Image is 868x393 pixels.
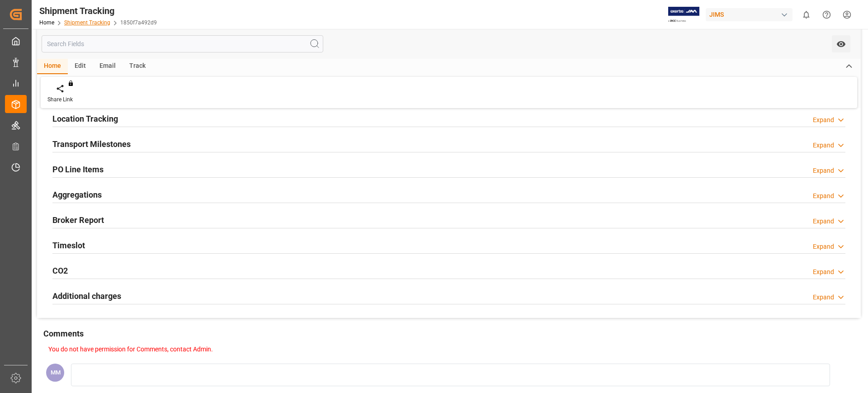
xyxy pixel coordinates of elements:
input: Search Fields [42,35,323,52]
h2: Additional charges [52,290,121,302]
div: Expand [813,217,834,226]
h2: Transport Milestones [52,138,131,150]
div: Expand [813,141,834,150]
div: Shipment Tracking [39,4,157,18]
div: Expand [813,267,834,277]
h2: Timeslot [52,239,85,251]
h2: Aggregations [52,189,102,201]
button: Help Center [816,5,837,25]
button: show 0 new notifications [796,5,816,25]
div: Expand [813,242,834,251]
div: JIMS [706,8,793,21]
div: Track [123,59,152,74]
h2: Broker Report [52,214,104,226]
p: You do not have permission for Comments, contact Admin. [48,345,847,354]
button: JIMS [706,6,796,23]
a: Home [39,19,54,26]
h2: Comments [43,327,84,340]
div: Expand [813,115,834,125]
div: Edit [68,59,93,74]
a: Shipment Tracking [64,19,110,26]
h2: Location Tracking [52,113,118,125]
h2: PO Line Items [52,163,104,175]
div: Expand [813,166,834,175]
div: Expand [813,293,834,302]
img: Exertis%20JAM%20-%20Email%20Logo.jpg_1722504956.jpg [668,7,699,23]
div: Expand [813,191,834,201]
h2: CO2 [52,265,68,277]
div: Email [93,59,123,74]
div: Home [37,59,68,74]
button: open menu [832,35,850,52]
